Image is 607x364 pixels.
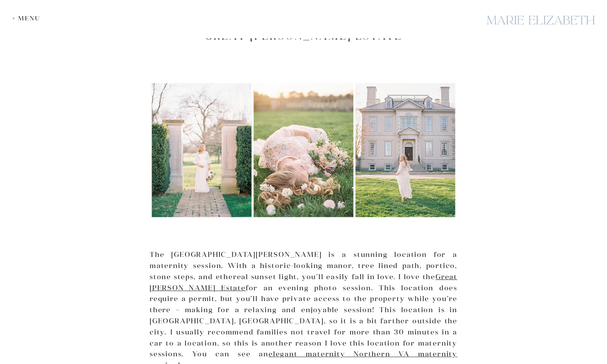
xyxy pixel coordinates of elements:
[150,30,457,42] h2: Great [PERSON_NAME] Estate
[150,81,457,219] img: A Maternity Session At The Great Marsh Estate In Bealeton, Virginia.
[12,15,44,22] div: + Menu
[150,272,457,292] a: Great [PERSON_NAME] Estate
